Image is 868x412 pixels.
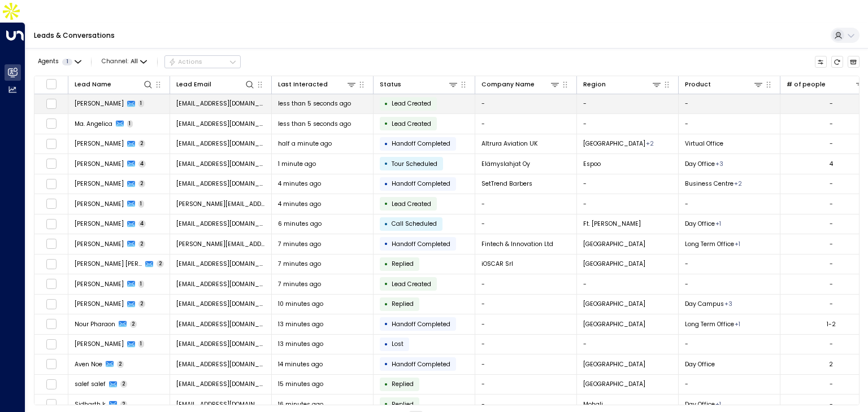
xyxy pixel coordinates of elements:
[481,79,561,90] div: Company Name
[815,56,827,68] button: Customize
[583,220,641,228] span: Ft. Myers
[75,300,124,308] span: Abou Diao
[715,220,721,228] div: Long Term Office
[685,220,715,228] span: Day Office
[475,295,577,314] td: -
[46,239,57,249] span: Toggle select row
[384,277,388,291] div: •
[583,300,645,308] span: Paris
[138,100,145,107] span: 1
[138,140,146,147] span: 2
[481,240,553,248] span: Fintech & Innovation Ltd
[176,99,266,108] span: mateokliman@gmail.com
[830,400,833,409] div: -
[384,236,388,251] div: •
[138,180,146,187] span: 2
[685,300,724,308] span: Day Campus
[830,220,833,228] div: -
[787,79,866,90] div: # of people
[75,340,124,348] span: Nicolas Francisci
[685,400,715,409] span: Day Office
[75,120,112,128] span: Ma. Angelica
[646,139,654,148] div: Southampton,Stansted
[138,200,145,208] span: 1
[46,359,57,370] span: Toggle select row
[278,99,351,108] span: less than 5 seconds ago
[734,179,742,188] div: Day Office,Long Term Office
[392,139,450,148] span: Handoff Completed
[830,200,833,208] div: -
[384,156,388,171] div: •
[830,179,833,188] div: -
[685,160,715,168] span: Day Office
[34,56,84,68] button: Agents1
[278,400,323,409] span: 16 minutes ago
[685,179,734,188] span: Business Centre
[138,220,146,227] span: 4
[481,139,538,148] span: Altrura Aviation UK
[278,260,321,268] span: 7 minutes ago
[75,280,124,288] span: Ronnie Elkins
[46,159,57,169] span: Toggle select row
[278,160,316,168] span: 1 minute ago
[176,380,266,388] span: salef.ets@gmail.com
[392,400,414,409] span: Replied
[176,79,255,90] div: Lead Email
[679,194,780,214] td: -
[481,179,532,188] span: SetTrend Barbers
[831,56,844,68] span: Refresh
[75,380,106,388] span: salef salef
[75,260,142,268] span: Luiza Maria Nita
[75,400,106,409] span: Sidharth k
[384,97,388,111] div: •
[384,116,388,131] div: •
[176,280,266,288] span: store@role-players.shop
[475,335,577,354] td: -
[384,337,388,352] div: •
[787,80,826,90] div: # of people
[278,340,323,348] span: 13 minutes ago
[168,58,203,66] div: Actions
[46,258,57,269] span: Toggle select row
[75,220,124,228] span: Nikolaos Hernandez
[715,400,721,409] div: Meeting Room
[176,320,266,328] span: nour@hospitalityservices.me
[679,255,780,274] td: -
[475,274,577,294] td: -
[176,400,266,409] span: sidharth3000448@gmail.com
[577,94,679,114] td: -
[117,361,124,368] span: 2
[278,80,328,90] div: Last Interacted
[384,317,388,331] div: •
[278,240,321,248] span: 7 minutes ago
[120,401,128,408] span: 2
[278,380,323,388] span: 15 minutes ago
[475,214,577,234] td: -
[278,200,321,208] span: 4 minutes ago
[75,99,124,108] span: Mateo Kliman
[380,79,459,90] div: Status
[138,340,145,348] span: 1
[75,160,124,168] span: Kadri Lepiku
[384,137,388,151] div: •
[392,360,450,369] span: Handoff Completed
[679,94,780,114] td: -
[583,80,606,90] div: Region
[475,375,577,395] td: -
[392,280,431,288] span: Lead Created
[577,274,679,294] td: -
[384,196,388,211] div: •
[685,80,711,90] div: Product
[392,120,431,128] span: Lead Created
[46,138,57,149] span: Toggle select row
[392,179,450,188] span: Handoff Completed
[34,30,115,40] a: Leads & Conversations
[724,300,732,308] div: Day Office,Long Term Office,Workstation
[392,380,414,388] span: Replied
[75,200,124,208] span: aguirre carlos
[278,360,323,369] span: 14 minutes ago
[830,300,833,308] div: -
[392,160,437,168] span: Tour Scheduled
[131,58,138,65] span: All
[75,240,124,248] span: Samuel Appadoo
